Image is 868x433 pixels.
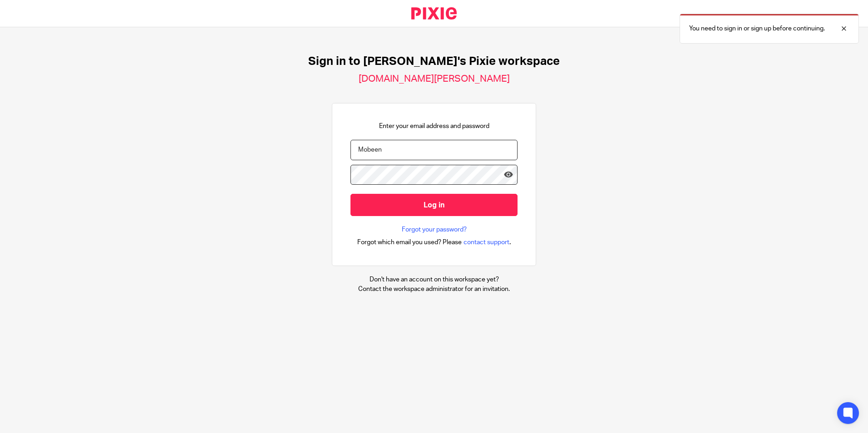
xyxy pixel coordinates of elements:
[308,54,560,69] h1: Sign in to [PERSON_NAME]'s Pixie workspace
[689,24,825,33] p: You need to sign in or sign up before continuing.
[358,285,510,294] p: Contact the workspace administrator for an invitation.
[379,122,489,131] p: Enter your email address and password
[357,238,462,247] span: Forgot which email you used? Please
[357,237,511,247] div: .
[359,73,510,85] h2: [DOMAIN_NAME][PERSON_NAME]
[350,194,518,216] input: Log in
[464,238,509,247] span: contact support
[350,140,518,160] input: name@example.com
[358,275,510,284] p: Don't have an account on this workspace yet?
[402,225,467,234] a: Forgot your password?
